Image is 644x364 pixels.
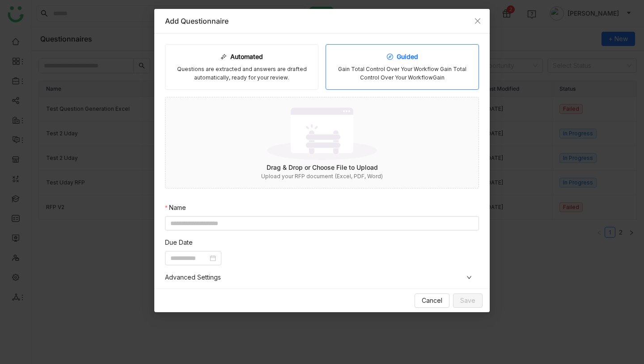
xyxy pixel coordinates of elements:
[165,288,199,297] label: Description
[333,65,471,82] div: Gain Total Control Over Your Workflow Gain Total Control Over Your WorkflowGain
[165,172,479,181] div: Upload your RFP document (Excel, PDF, Word)
[165,163,479,172] div: Drag & Drop or Choose File to Upload
[165,272,479,282] span: Advanced Settings
[466,9,490,33] button: Close
[165,16,479,26] div: Add Questionnaire
[165,97,479,188] div: No dataDrag & Drop or Choose File to UploadUpload your RFP document (Excel, PDF, Word)
[173,65,311,82] div: Questions are extracted and answers are drafted automatically, ready for your review.
[415,293,449,308] button: Cancel
[267,105,377,163] img: No data
[453,293,483,308] button: Save
[165,238,193,247] label: Due Date
[220,52,263,62] div: Automated
[422,296,442,305] span: Cancel
[387,52,418,62] div: Guided
[165,203,186,213] label: Name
